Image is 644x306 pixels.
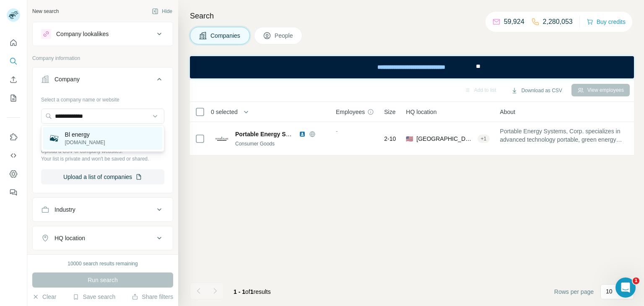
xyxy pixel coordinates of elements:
button: Industry [33,200,173,220]
span: HQ location [406,108,436,116]
button: Use Surfe on LinkedIn [7,130,20,145]
button: Buy credits [587,16,626,28]
button: Clear [32,293,56,301]
img: Bl energy [48,132,60,144]
p: 10 [606,287,613,296]
span: [GEOGRAPHIC_DATA], [US_STATE] [416,135,474,143]
button: Save search [73,293,115,301]
p: Company information [32,54,173,62]
button: HQ location [33,228,173,248]
p: 59,924 [504,17,525,27]
iframe: Banner [190,56,634,78]
button: Hide [146,5,178,18]
span: Employees [336,108,365,116]
div: HQ location [55,234,85,242]
span: results [234,288,271,295]
span: 1 [250,288,254,295]
span: 2-10 [384,135,396,143]
button: My lists [7,91,20,106]
div: Industry [55,205,75,214]
button: Enrich CSV [7,72,20,87]
button: Search [7,54,20,69]
span: People [275,31,294,40]
p: [DOMAIN_NAME] [65,139,105,146]
p: Bl energy [65,130,105,139]
div: 10000 search results remaining [68,260,138,267]
span: - [336,128,338,135]
span: Companies [210,31,241,40]
button: Use Surfe API [7,148,20,163]
button: Feedback [7,185,20,200]
iframe: Intercom live chat [615,277,636,298]
button: Dashboard [7,166,20,182]
button: Company [33,69,173,93]
span: About [500,108,515,116]
div: + 1 [478,135,490,143]
p: 2,280,053 [543,17,573,27]
button: Share filters [132,293,173,301]
button: Quick start [7,35,20,50]
span: 1 [633,277,639,284]
div: Company lookalikes [56,30,109,38]
button: Company lookalikes [33,24,173,44]
span: Size [384,108,395,116]
div: New search [32,8,59,15]
span: Portable Energy Systems [235,131,306,137]
img: LinkedIn logo [299,131,306,137]
div: Select a company name or website [41,93,164,104]
span: 1 - 1 [234,288,245,295]
h4: Search [190,10,634,22]
div: Company [55,75,80,83]
span: of [245,288,250,295]
button: Upload a list of companies [41,169,164,184]
span: Rows per page [554,288,594,296]
span: 0 selected [211,108,238,116]
span: Portable Energy Systems, Corp. specializes in advanced technology portable, green energy battery-... [500,127,624,144]
img: Logo of Portable Energy Systems [215,136,229,140]
p: Your list is private and won't be saved or shared. [41,155,164,163]
button: Download as CSV [505,84,568,97]
div: Consumer Goods [235,140,326,148]
span: 🇺🇸 [406,135,413,143]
